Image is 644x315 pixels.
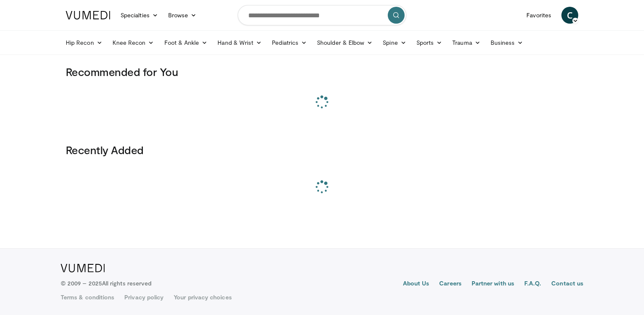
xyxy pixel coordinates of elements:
a: F.A.Q. [524,279,541,289]
a: Shoulder & Elbow [312,34,378,51]
a: Favorites [521,7,556,24]
a: Your privacy choices [174,293,231,301]
a: Pediatrics [267,34,312,51]
a: About Us [403,279,429,289]
h3: Recently Added [66,143,578,157]
a: Specialties [115,7,163,24]
a: Trauma [447,34,486,51]
a: Business [486,34,529,51]
p: © 2009 – 2025 [61,279,151,288]
img: VuMedi Logo [61,264,105,272]
a: Terms & conditions [61,293,114,301]
img: VuMedi Logo [66,11,110,19]
a: Careers [439,279,462,289]
a: Contact us [551,279,583,289]
span: All rights reserved [102,280,151,287]
a: Browse [163,7,202,24]
a: Privacy policy [124,293,164,301]
a: Hand & Wrist [212,34,267,51]
a: Foot & Ankle [159,34,213,51]
a: Partner with us [472,279,514,289]
a: Sports [411,34,448,51]
input: Search topics, interventions [238,5,406,25]
a: C [561,7,578,24]
a: Hip Recon [61,34,107,51]
h3: Recommended for You [66,65,578,79]
a: Knee Recon [107,34,159,51]
a: Spine [378,34,411,51]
